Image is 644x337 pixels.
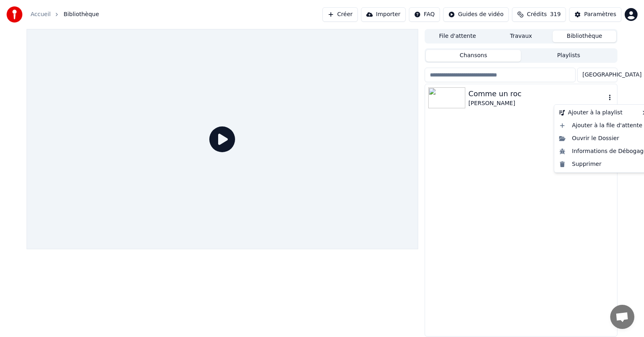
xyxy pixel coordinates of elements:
button: Travaux [489,31,553,42]
nav: breadcrumb [31,10,99,19]
div: [PERSON_NAME] [469,99,606,108]
button: Chansons [426,50,521,62]
div: Paramètres [584,10,616,19]
button: Paramètres [569,7,621,22]
span: [GEOGRAPHIC_DATA] [582,71,642,79]
button: FAQ [409,7,440,22]
span: 319 [550,10,561,19]
span: Bibliothèque [64,10,99,19]
button: Playlists [521,50,616,62]
a: Accueil [31,10,51,19]
img: youka [6,6,23,23]
button: Guides de vidéo [443,7,509,22]
button: Crédits319 [512,7,566,22]
button: Créer [322,7,358,22]
a: Ouvrir le chat [610,305,634,329]
div: Comme un roc [469,88,606,99]
button: Importer [361,7,406,22]
button: File d'attente [426,31,489,42]
button: Bibliothèque [553,31,616,42]
span: Crédits [527,10,547,19]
